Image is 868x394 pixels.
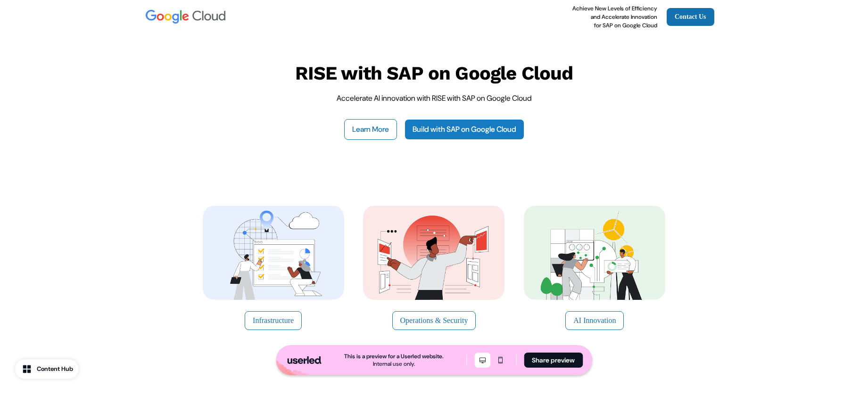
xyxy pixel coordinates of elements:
[295,62,573,85] p: RISE with SAP on Google Cloud
[245,311,302,330] button: Infrastructure
[565,311,624,330] button: AI Innovation
[337,93,531,104] p: Accelerate AI innovation with RISE with SAP on Google Cloud
[392,311,476,330] button: Operations & Security
[522,206,668,330] a: AI Innovation
[572,4,657,30] p: Achieve New Levels of Efficiency and Accelerate Innovation for SAP on Google Cloud
[200,206,346,330] a: Infrastructure
[344,353,444,360] div: This is a preview for a Userled website.
[492,353,508,368] button: Mobile mode
[474,353,490,368] button: Desktop mode
[667,8,714,26] a: Contact Us
[373,360,415,368] div: Internal use only.
[361,206,507,330] a: Operations & Security
[15,359,79,379] button: Content Hub
[37,364,73,374] div: Content Hub
[524,353,583,368] button: Share preview
[405,119,524,140] a: Build with SAP on Google Cloud
[344,119,397,140] button: Learn More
